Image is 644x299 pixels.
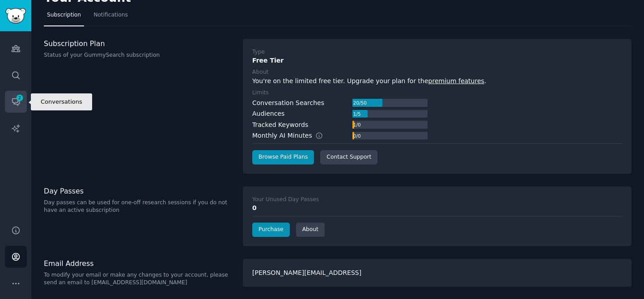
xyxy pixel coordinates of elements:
a: Subscription [44,8,84,26]
a: Contact Support [320,150,377,164]
h3: Day Passes [44,186,233,196]
div: 1 / 0 [352,121,361,129]
div: About [252,68,268,76]
div: Your Unused Day Passes [252,196,319,204]
span: Subscription [47,11,81,19]
div: Conversation Searches [252,98,324,108]
div: Type [252,48,265,56]
span: Notifications [93,11,128,19]
img: GummySearch logo [5,8,26,24]
a: Browse Paid Plans [252,150,314,164]
div: [PERSON_NAME][EMAIL_ADDRESS] [243,259,631,287]
div: 20 / 50 [352,99,368,107]
div: Monthly AI Minutes [252,131,332,140]
a: premium features [428,77,484,84]
a: 2 [5,91,27,113]
a: Purchase [252,223,290,237]
div: 0 / 0 [352,132,361,140]
a: Notifications [90,8,131,26]
div: 1 / 5 [352,110,361,118]
h3: Subscription Plan [44,39,233,48]
div: 0 [252,203,622,213]
span: 2 [16,95,24,101]
div: Limits [252,89,269,97]
h3: Email Address [44,259,233,268]
p: Day passes can be used for one-off research sessions if you do not have an active subscription [44,199,233,215]
p: Status of your GummySearch subscription [44,51,233,59]
div: Tracked Keywords [252,120,308,130]
div: Free Tier [252,56,622,65]
p: To modify your email or make any changes to your account, please send an email to [EMAIL_ADDRESS]... [44,271,233,287]
a: About [296,223,325,237]
div: Audiences [252,109,284,118]
div: You're on the limited free tier. Upgrade your plan for the . [252,76,622,86]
